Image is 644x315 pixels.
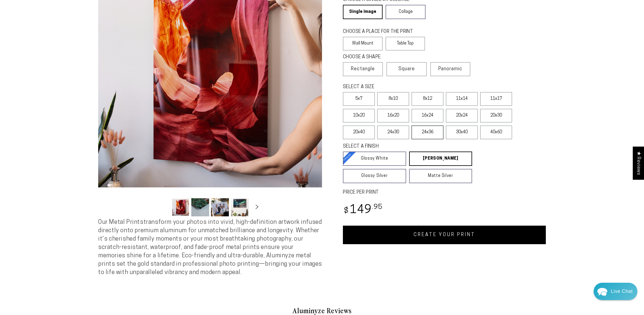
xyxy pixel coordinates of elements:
[343,189,546,196] label: PRICE PER PRINT
[157,201,170,214] button: Slide left
[611,283,633,300] div: Contact Us Directly
[250,201,264,214] button: Slide right
[446,109,478,123] label: 20x24
[412,92,443,106] label: 8x12
[351,65,375,73] span: Rectangle
[412,109,443,123] label: 16x24
[344,207,349,215] span: $
[343,143,458,150] legend: SELECT A FINISH
[377,109,409,123] label: 16x20
[398,65,415,73] span: Square
[343,109,375,123] label: 10x20
[343,84,462,91] legend: SELECT A SIZE
[372,204,383,211] sup: .95
[343,169,406,183] a: Glossy Silver
[172,198,189,216] button: Load image 1 in gallery view
[343,5,383,19] a: Single Image
[594,283,637,300] div: Chat widget toggle
[480,92,512,106] label: 11x17
[343,92,375,106] label: 5x7
[98,219,322,276] span: Our Metal Prints transform your photos into vivid, high-definition artwork infused directly onto ...
[412,126,443,139] label: 24x36
[386,37,425,51] label: Table Top
[343,54,420,61] legend: CHOOSE A SHAPE
[633,146,644,180] div: Click to open Judge.me floating reviews tab
[480,126,512,139] label: 40x60
[446,92,478,106] label: 11x14
[409,152,472,166] a: [PERSON_NAME]
[191,198,209,216] button: Load image 2 in gallery view
[480,109,512,123] label: 20x30
[343,37,383,51] label: Wall Mount
[211,198,229,216] button: Load image 3 in gallery view
[231,198,249,216] button: Load image 4 in gallery view
[343,204,383,216] bdi: 149
[386,5,425,19] a: Collage
[446,126,478,139] label: 30x40
[409,169,472,183] a: Matte Silver
[343,126,375,139] label: 20x40
[343,226,546,244] a: CREATE YOUR PRINT
[343,152,406,166] a: Glossy White
[343,28,420,35] legend: CHOOSE A PLACE FOR THE PRINT
[377,92,409,106] label: 8x10
[377,126,409,139] label: 24x30
[438,67,462,71] span: Panoramic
